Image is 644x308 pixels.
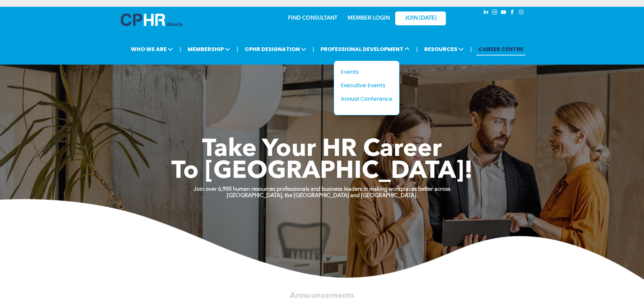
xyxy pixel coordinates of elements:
span: RESOURCES [422,43,466,55]
a: JOIN [DATE] [395,11,446,25]
span: MEMBERSHIP [186,43,232,55]
a: CAREER CENTRE [476,43,525,55]
a: FIND CONSULTANT [288,16,337,21]
a: Events [341,68,392,76]
li: | [416,42,418,56]
span: Take Your HR Career [202,138,442,162]
a: youtube [500,8,507,18]
span: To [GEOGRAPHIC_DATA]! [171,160,473,184]
a: instagram [491,8,499,18]
img: A blue and white logo for cp alberta [121,14,182,26]
a: facebook [509,8,516,18]
div: Executive Events [341,81,387,90]
li: | [313,42,314,56]
a: Annual Conference [341,95,392,103]
span: Announcements [290,291,354,300]
a: MEMBER LOGIN [348,16,390,21]
strong: [GEOGRAPHIC_DATA], the [GEOGRAPHIC_DATA] and [GEOGRAPHIC_DATA]. [227,193,418,198]
span: CPHR DESIGNATION [243,43,308,55]
li: | [470,42,472,56]
a: Executive Events [341,81,392,90]
span: PROFESSIONAL DEVELOPMENT [318,43,412,55]
div: Annual Conference [341,95,387,103]
a: Social network [518,8,525,18]
span: JOIN [DATE] [405,15,436,22]
a: linkedin [482,8,490,18]
strong: Join over 6,900 human resources professionals and business leaders in making workplaces better ac... [194,187,450,192]
span: WHO WE ARE [129,43,175,55]
li: | [237,42,238,56]
div: Events [341,68,387,76]
li: | [180,42,181,56]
